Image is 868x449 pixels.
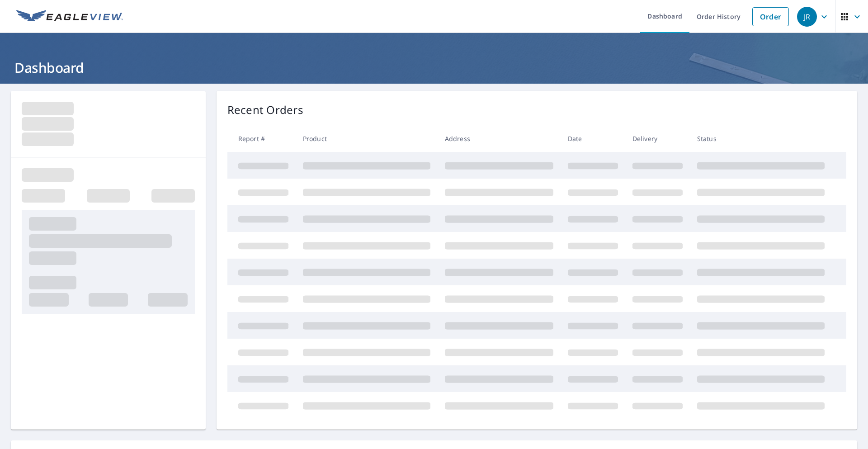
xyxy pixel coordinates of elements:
th: Report # [227,125,296,152]
th: Product [296,125,438,152]
a: Order [752,7,789,26]
h1: Dashboard [11,58,857,77]
p: Recent Orders [227,102,303,118]
img: EV Logo [16,10,123,24]
th: Delivery [625,125,690,152]
th: Address [438,125,561,152]
th: Status [690,125,832,152]
div: JR [797,7,817,27]
th: Date [561,125,625,152]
